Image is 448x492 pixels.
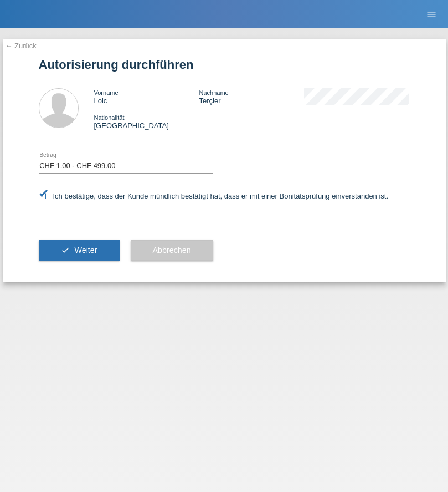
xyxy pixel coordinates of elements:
[94,89,119,96] span: Vorname
[420,11,442,17] a: menu
[6,42,37,50] a: ← Zurück
[94,114,125,121] span: Nationalität
[199,89,228,96] span: Nachname
[94,113,199,130] div: [GEOGRAPHIC_DATA]
[131,240,213,261] button: Abbrechen
[94,88,199,105] div: Loic
[39,192,389,200] label: Ich bestätige, dass der Kunde mündlich bestätigt hat, dass er mit einer Bonitätsprüfung einversta...
[74,246,97,255] span: Weiter
[199,88,304,105] div: Terçier
[426,9,437,20] i: menu
[39,240,120,261] button: check Weiter
[39,58,410,72] h1: Autorisierung durchführen
[153,246,191,255] span: Abbrechen
[61,246,70,255] i: check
